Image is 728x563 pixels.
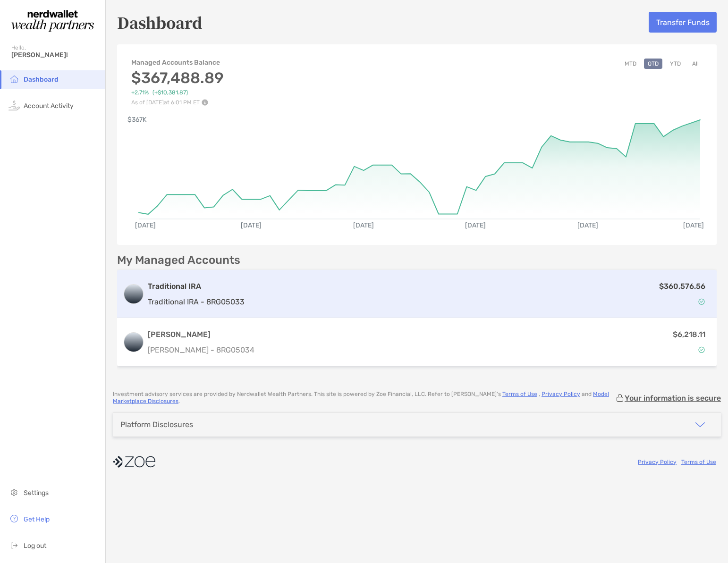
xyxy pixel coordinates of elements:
[638,459,677,465] a: Privacy Policy
[649,12,717,33] button: Transfer Funds
[353,221,374,229] text: [DATE]
[124,285,143,303] img: logo account
[24,102,74,110] span: Account Activity
[148,329,254,340] h3: [PERSON_NAME]
[688,59,703,69] button: All
[11,4,94,38] img: Zoe Logo
[124,333,143,352] img: logo account
[24,76,59,84] span: Dashboard
[542,391,580,397] a: Privacy Policy
[127,116,147,124] text: $367K
[24,489,49,497] span: Settings
[135,221,156,229] text: [DATE]
[120,420,193,429] div: Platform Disclosures
[659,280,705,292] p: $360,576.56
[131,59,224,67] h4: Managed Accounts Balance
[673,328,705,340] p: $6,218.11
[241,221,262,229] text: [DATE]
[113,391,615,405] p: Investment advisory services are provided by Nerdwallet Wealth Partners . This site is powered by...
[465,221,486,229] text: [DATE]
[11,51,100,59] span: [PERSON_NAME]!
[666,59,685,69] button: YTD
[8,539,20,551] img: logout icon
[24,542,46,550] span: Log out
[698,346,705,353] img: Account Status icon
[131,69,224,87] h3: $367,488.89
[131,99,224,106] p: As of [DATE] at 6:01 PM ET
[698,298,705,305] img: Account Status icon
[577,221,598,229] text: [DATE]
[202,99,208,106] img: Performance Info
[148,281,245,292] h3: Traditional IRA
[502,391,537,397] a: Terms of Use
[117,254,240,266] p: My Managed Accounts
[113,391,609,404] a: Model Marketplace Disclosures
[681,459,716,465] a: Terms of Use
[8,487,20,498] img: settings icon
[621,59,640,69] button: MTD
[148,296,245,308] p: Traditional IRA - 8RG05033
[644,59,662,69] button: QTD
[625,394,721,403] p: Your information is secure
[8,73,20,84] img: household icon
[8,100,20,111] img: activity icon
[148,344,254,356] p: [PERSON_NAME] - 8RG05034
[117,11,203,33] h5: Dashboard
[113,451,155,472] img: company logo
[683,221,704,229] text: [DATE]
[694,419,706,430] img: icon arrow
[152,89,188,96] span: ( +$10,381.87 )
[131,89,149,96] span: +2.71%
[8,513,20,524] img: get-help icon
[24,515,50,523] span: Get Help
